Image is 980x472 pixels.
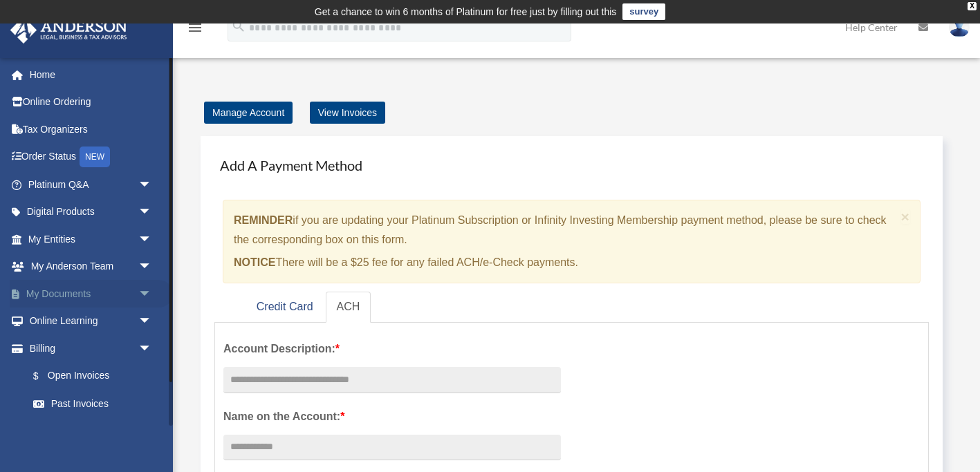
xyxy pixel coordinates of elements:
a: Tax Organizers [10,115,173,143]
a: My Documentsarrow_drop_down [10,280,173,308]
div: Get a chance to win 6 months of Platinum for free just by filling out this [315,3,617,20]
img: Anderson Advisors Platinum Portal [6,17,131,44]
h4: Add A Payment Method [214,150,929,180]
label: Name on the Account: [223,407,561,426]
a: Home [10,61,173,88]
div: NEW [80,147,110,167]
div: close [968,2,977,10]
strong: NOTICE [234,256,275,268]
span: arrow_drop_down [138,334,166,363]
a: Credit Card [246,292,324,323]
a: $Open Invoices [19,362,173,390]
span: × [901,209,910,225]
p: There will be a $25 fee for any failed ACH/e-Check payments. [234,253,896,272]
span: arrow_drop_down [138,171,166,199]
a: menu [187,24,203,36]
label: Account Description: [223,339,561,359]
a: Billingarrow_drop_down [10,334,173,362]
span: arrow_drop_down [138,280,166,308]
a: View Invoices [310,102,385,124]
a: Manage Account [204,102,293,124]
a: Online Ordering [10,88,173,116]
span: arrow_drop_down [138,253,166,281]
a: Order StatusNEW [10,143,173,171]
img: User Pic [949,17,970,37]
a: Manage Payments [19,417,166,445]
strong: REMINDER [234,214,293,226]
a: My Entitiesarrow_drop_down [10,225,173,253]
a: Past Invoices [19,390,173,417]
a: Digital Productsarrow_drop_down [10,198,173,226]
i: search [231,19,246,34]
a: survey [622,3,665,20]
a: ACH [326,292,371,323]
a: My Anderson Teamarrow_drop_down [10,253,173,281]
span: $ [41,368,48,385]
span: arrow_drop_down [138,198,166,227]
a: Online Learningarrow_drop_down [10,308,173,335]
button: Close [901,209,910,224]
span: arrow_drop_down [138,225,166,254]
span: arrow_drop_down [138,308,166,336]
i: menu [187,19,203,36]
div: if you are updating your Platinum Subscription or Infinity Investing Membership payment method, p... [223,200,921,283]
a: Platinum Q&Aarrow_drop_down [10,171,173,198]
